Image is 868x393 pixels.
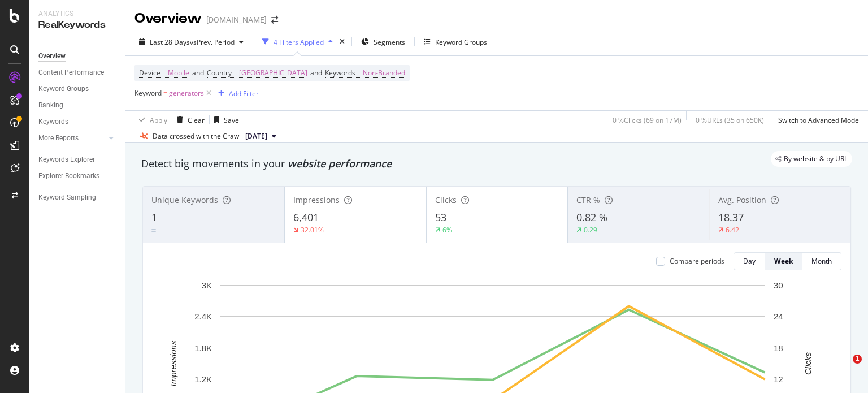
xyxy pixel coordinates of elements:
a: More Reports [38,132,106,144]
button: Apply [134,111,167,129]
text: 18 [774,343,783,353]
div: 6.42 [726,225,739,235]
button: Switch to Advanced Mode [774,111,859,129]
a: Keyword Groups [38,83,117,95]
button: Month [802,252,841,270]
button: Keyword Groups [419,33,492,51]
button: 4 Filters Applied [258,33,337,51]
span: 6,401 [293,210,319,224]
div: arrow-right-arrow-left [271,16,278,24]
div: Overview [38,50,66,62]
div: Keywords Explorer [38,154,95,166]
button: Segments [357,33,410,51]
iframe: Intercom live chat [830,355,857,382]
div: Keyword Groups [435,37,487,47]
div: Ranking [38,100,63,111]
a: Keywords [38,116,117,128]
div: Data crossed with the Crawl [153,131,241,141]
text: 24 [774,312,783,321]
div: Explorer Bookmarks [38,170,99,182]
div: Overview [134,9,202,28]
button: Last 28 DaysvsPrev. Period [134,33,248,51]
div: Keywords [38,116,68,128]
text: 1.8K [194,343,212,353]
text: Clicks [803,352,813,374]
span: Non-Branded [363,65,405,81]
span: By website & by URL [784,156,848,162]
button: Clear [172,111,205,129]
div: Clear [188,115,205,125]
div: Day [743,256,756,266]
span: = [357,68,361,77]
div: RealKeywords [38,19,116,32]
div: 32.01% [301,225,324,235]
a: Overview [38,50,117,62]
div: 0 % URLs ( 35 on 650K ) [696,115,764,125]
a: Ranking [38,100,117,111]
div: 4 Filters Applied [274,37,324,47]
span: Keywords [325,68,355,77]
div: Week [774,256,793,266]
span: Last 28 Days [150,37,190,47]
text: 12 [774,374,783,384]
span: Segments [374,37,405,47]
div: Content Performance [38,67,104,79]
div: More Reports [38,132,79,144]
span: = [162,68,166,77]
div: 0.29 [584,225,597,235]
text: 3K [202,280,212,290]
span: and [192,68,204,77]
span: 18.37 [718,210,744,224]
span: generators [169,85,204,101]
div: 0 % Clicks ( 69 on 17M ) [613,115,682,125]
button: Add Filter [214,87,259,100]
img: Equal [151,229,156,232]
a: Explorer Bookmarks [38,170,117,182]
div: [DOMAIN_NAME] [206,14,267,25]
span: 0.82 % [576,210,607,224]
span: Unique Keywords [151,195,218,205]
span: 53 [435,210,446,224]
div: times [337,36,347,47]
span: = [233,68,237,77]
span: Country [207,68,232,77]
span: Keyword [134,88,162,98]
button: Day [734,252,765,270]
span: Mobile [168,65,189,81]
div: Month [811,256,832,266]
span: 1 [151,210,157,224]
div: Analytics [38,9,116,19]
a: Keywords Explorer [38,154,117,166]
span: and [310,68,322,77]
div: legacy label [771,151,852,167]
div: Switch to Advanced Mode [778,115,859,125]
div: Save [224,115,239,125]
span: = [163,88,167,98]
span: CTR % [576,195,600,205]
text: 30 [774,280,783,290]
span: 2025 Sep. 27th [245,131,267,141]
button: [DATE] [241,129,281,143]
text: 2.4K [194,312,212,321]
a: Keyword Sampling [38,192,117,204]
span: [GEOGRAPHIC_DATA] [239,65,307,81]
text: Impressions [168,340,178,386]
div: Apply [150,115,167,125]
div: Add Filter [229,89,259,98]
span: Impressions [293,195,340,205]
span: Avg. Position [718,195,766,205]
span: Device [139,68,160,77]
span: Clicks [435,195,457,205]
div: 6% [442,225,452,235]
a: Content Performance [38,67,117,79]
div: Keyword Groups [38,83,89,95]
button: Save [210,111,239,129]
div: - [158,226,160,235]
text: 1.2K [194,374,212,384]
div: Keyword Sampling [38,192,96,204]
span: 1 [853,355,862,364]
span: vs Prev. Period [190,37,235,47]
button: Week [765,252,802,270]
div: Compare periods [670,256,724,266]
